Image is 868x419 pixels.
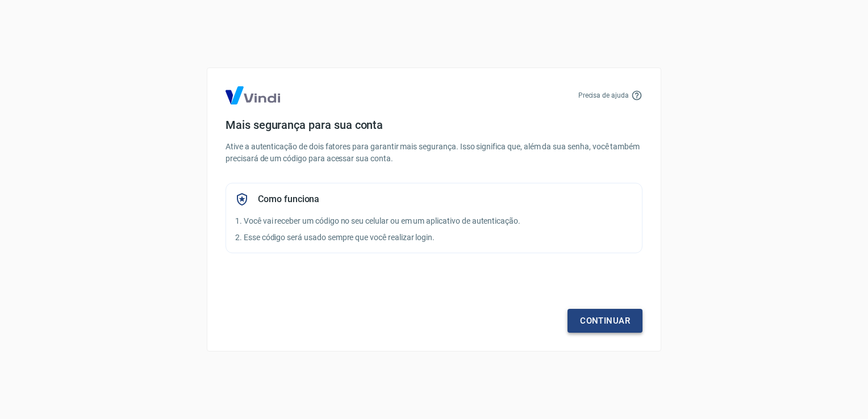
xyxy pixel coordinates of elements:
p: 1. Você vai receber um código no seu celular ou em um aplicativo de autenticação. [235,215,633,227]
p: Precisa de ajuda [578,90,629,100]
h4: Mais segurança para sua conta [226,118,642,132]
p: Ative a autenticação de dois fatores para garantir mais segurança. Isso significa que, além da su... [226,141,642,165]
h5: Como funciona [258,194,319,205]
a: Continuar [567,309,642,333]
p: 2. Esse código será usado sempre que você realizar login. [235,232,633,244]
img: Logo Vind [226,86,280,104]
